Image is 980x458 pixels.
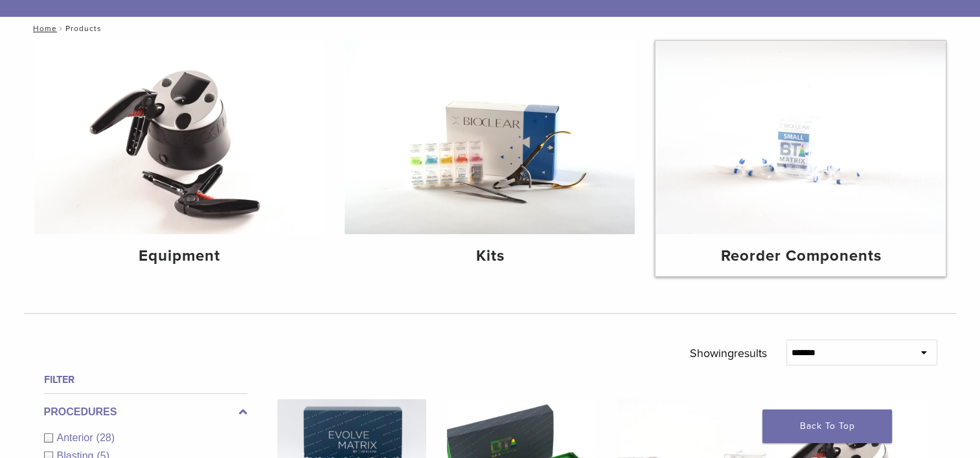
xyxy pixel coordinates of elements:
[57,25,65,32] span: /
[345,41,635,234] img: Kits
[34,41,325,276] a: Equipment
[44,404,247,420] label: Procedures
[44,372,247,387] h4: Filter
[24,17,957,40] nav: Products
[45,245,314,268] h4: Equipment
[655,41,946,276] a: Reorder Components
[29,24,57,33] a: Home
[97,432,115,443] span: (28)
[666,245,935,268] h4: Reorder Components
[57,432,97,443] span: Anterior
[345,41,635,276] a: Kits
[655,41,946,234] img: Reorder Components
[690,340,767,367] p: Showing results
[762,409,892,443] a: Back To Top
[34,41,325,234] img: Equipment
[355,245,624,268] h4: Kits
